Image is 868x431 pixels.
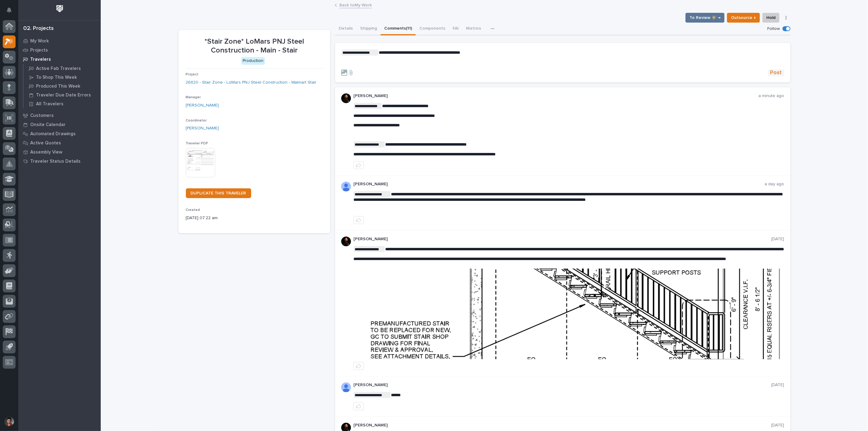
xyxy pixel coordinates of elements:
span: Created [186,208,200,212]
span: DUPLICATE THIS TRAVELER [191,191,246,195]
p: Automated Drawings [30,131,76,137]
p: Assembly View [30,150,62,155]
a: [PERSON_NAME] [186,125,219,132]
span: Manager [186,96,201,99]
span: Hold [766,14,776,21]
div: Notifications [8,7,16,17]
p: Produced This Week [36,84,80,89]
div: Production [241,57,265,65]
p: [DATE] [772,237,784,242]
p: a day ago [765,182,784,187]
button: FAI [449,23,462,35]
a: Projects [18,45,101,55]
button: Components [416,23,449,35]
button: To Review 👨‍🏭 → [685,13,725,23]
p: Traveler Status Details [30,159,81,164]
button: like this post [353,362,364,370]
p: [PERSON_NAME] [353,93,759,99]
button: Comments (11) [381,23,416,35]
button: Metrics [462,23,485,35]
a: Automated Drawings [18,129,101,138]
button: Details [335,23,356,35]
p: [DATE] 07:22 am [186,215,323,221]
a: Travelers [18,55,101,64]
img: AOh14GhUnP333BqRmXh-vZ-TpYZQaFVsuOFmGre8SRZf2A=s96-c [341,382,351,392]
a: Traveler Status Details [18,157,101,166]
button: like this post [353,216,364,224]
div: 02. Projects [23,25,54,32]
img: Workspace Logo [54,3,65,14]
a: Produced This Week [24,82,101,90]
p: My Work [30,38,49,44]
p: Projects [30,48,48,53]
p: [PERSON_NAME] [353,382,772,388]
p: [DATE] [772,382,784,388]
a: [PERSON_NAME] [186,102,219,109]
p: Customers [30,113,54,118]
button: Outsource ↑ [727,13,760,23]
a: Active Fab Travelers [24,64,101,73]
span: Traveler PDF [186,142,208,145]
p: All Travelers [36,101,63,107]
span: To Review 👨‍🏭 → [689,14,721,21]
p: Traveler Due Date Errors [36,92,91,98]
span: Coordinator [186,119,207,122]
a: 26820 - Stair Zone - LoMars PNJ Steel Construction - Walmart Stair [186,79,317,86]
a: Traveler Due Date Errors [24,91,101,99]
button: Hold [762,13,779,23]
a: Back toMy Work [339,1,372,8]
a: To Shop This Week [24,73,101,81]
img: AOh14GhUnP333BqRmXh-vZ-TpYZQaFVsuOFmGre8SRZf2A=s96-c [341,182,351,191]
img: zmKUmRVDQjmBLfnAs97p [341,93,351,103]
span: Project [186,73,199,76]
p: *Stair Zone* LoMars PNJ Steel Construction - Main - Stair [186,37,323,55]
p: [PERSON_NAME] [353,182,765,187]
a: Assembly View [18,147,101,157]
p: To Shop This Week [36,75,77,80]
p: [PERSON_NAME] [353,423,772,428]
p: Onsite Calendar [30,122,66,128]
p: Active Fab Travelers [36,66,81,71]
button: Shipping [356,23,381,35]
a: All Travelers [24,100,101,108]
a: DUPLICATE THIS TRAVELER [186,188,251,198]
p: Active Quotes [30,140,61,146]
span: Post [770,69,782,76]
a: My Work [18,36,101,45]
p: Travelers [30,57,51,62]
img: zmKUmRVDQjmBLfnAs97p [341,237,351,246]
button: Notifications [3,4,16,16]
span: Outsource ↑ [731,14,756,21]
button: users-avatar [3,415,16,428]
a: Customers [18,111,101,120]
a: Active Quotes [18,138,101,147]
p: [DATE] [772,423,784,428]
p: [PERSON_NAME] [353,237,772,242]
p: a minute ago [759,93,784,99]
button: like this post [353,402,364,410]
p: Follow [768,26,780,31]
a: Onsite Calendar [18,120,101,129]
button: like this post [353,161,364,169]
button: Post [768,69,784,76]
